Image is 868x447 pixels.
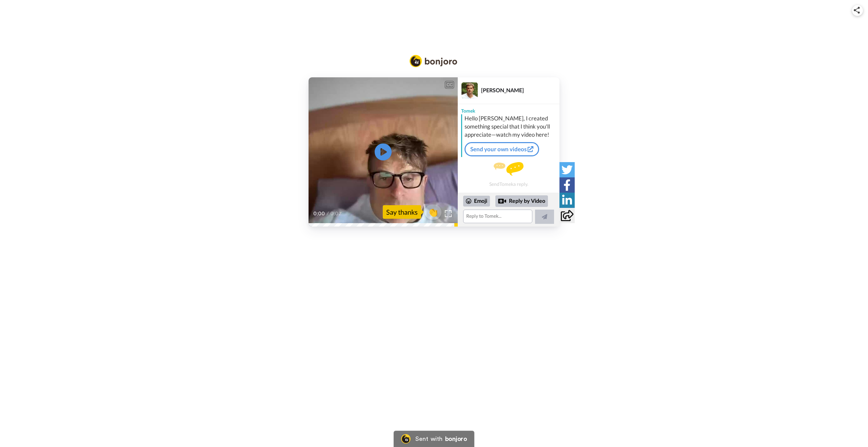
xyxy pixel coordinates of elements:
[445,81,454,88] div: CC
[495,195,548,207] div: Reply by Video
[465,142,539,156] a: Send your own videos
[463,196,490,207] div: Emoji
[383,205,421,219] div: Say thanks
[330,210,342,218] span: 0:07
[458,104,559,114] div: Tomek
[481,87,559,93] div: [PERSON_NAME]
[425,205,441,220] button: 👏
[461,82,478,99] img: Profile Image
[425,207,441,217] span: 👏
[465,114,558,139] div: Hello [PERSON_NAME], I created something special that I think you'll appreciate—watch my video here!
[494,162,524,176] img: message.svg
[327,210,329,218] span: /
[458,160,559,189] div: Send Tomek a reply.
[445,210,452,217] img: Full screen
[313,210,325,218] span: 0:00
[410,55,457,67] img: Bonjoro Logo
[498,197,506,205] div: Reply by Video
[854,7,860,14] img: ic_share.svg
